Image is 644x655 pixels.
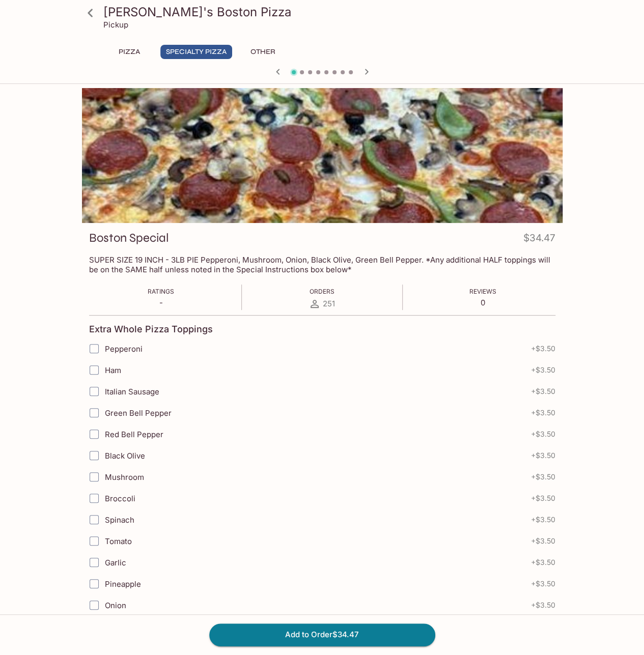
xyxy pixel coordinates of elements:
[531,387,555,395] span: + $3.50
[105,579,141,589] span: Pineapple
[531,409,555,417] span: + $3.50
[160,45,232,59] button: Specialty Pizza
[89,230,169,246] h3: Boston Special
[105,472,144,482] span: Mushroom
[105,601,126,610] span: Onion
[105,344,143,354] span: Pepperoni
[531,516,555,524] span: + $3.50
[148,298,174,307] p: -
[106,45,152,59] button: Pizza
[531,558,555,566] span: + $3.50
[103,4,558,20] h3: [PERSON_NAME]'s Boston Pizza
[531,430,555,438] span: + $3.50
[105,430,163,439] span: Red Bell Pepper
[105,536,132,546] span: Tomato
[105,387,159,396] span: Italian Sausage
[523,230,555,250] h4: $34.47
[323,299,335,308] span: 251
[531,366,555,374] span: + $3.50
[531,537,555,545] span: + $3.50
[531,473,555,481] span: + $3.50
[209,623,435,646] button: Add to Order$34.47
[531,494,555,502] span: + $3.50
[240,45,286,59] button: Other
[469,298,496,307] p: 0
[531,601,555,609] span: + $3.50
[148,288,174,295] span: Ratings
[103,20,128,30] p: Pickup
[105,365,121,375] span: Ham
[82,88,563,223] div: Boston Special
[310,288,334,295] span: Orders
[531,451,555,460] span: + $3.50
[105,494,135,503] span: Broccoli
[105,408,172,418] span: Green Bell Pepper
[89,255,555,274] p: SUPER SIZE 19 INCH - 3LB PIE Pepperoni, Mushroom, Onion, Black Olive, Green Bell Pepper. *Any add...
[105,451,145,461] span: Black Olive
[89,324,213,335] h4: Extra Whole Pizza Toppings
[469,288,496,295] span: Reviews
[105,515,134,525] span: Spinach
[531,345,555,353] span: + $3.50
[531,580,555,588] span: + $3.50
[105,558,126,567] span: Garlic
